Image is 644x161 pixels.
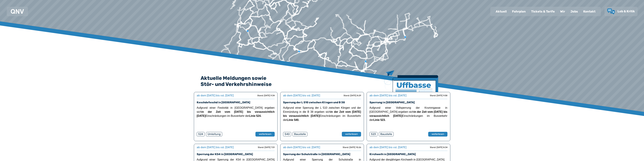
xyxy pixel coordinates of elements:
[283,93,320,98] div: ab dem [DATE] bis vsl. [DATE]
[373,118,386,121] strong: Linie 523.
[369,101,415,104] a: Sperrung in [GEOGRAPHIC_DATA]
[369,93,406,98] div: ab dem [DATE] bis vsl. [DATE]
[369,153,416,156] a: Kirchweih in [GEOGRAPHIC_DATA]
[509,7,528,16] a: Fahrplan
[287,118,299,121] strong: Linie 540.
[197,101,250,104] a: Keschdefeschd in [GEOGRAPHIC_DATA]
[384,70,438,112] img: Zeitung mit Titel Uffbase
[201,75,444,87] h2: Aktuelle Meldungen sowie Stör- und Verkehrshinweise
[197,153,253,156] a: Sperrung der K54 in [GEOGRAPHIC_DATA]
[258,146,275,149] div: Stand: [DATE] 7:51
[283,153,350,156] a: Sperrung der Schulstraße in [GEOGRAPHIC_DATA]
[342,132,361,137] button: weiterlesen
[428,132,447,137] button: weiterlesen
[568,7,581,16] a: Jobs
[283,145,320,149] div: ab dem [DATE] bis vsl. [DATE]
[255,132,275,137] button: weiterlesen
[293,132,307,136] div: Baustelle
[197,110,275,117] strong: in der Zeit vom [DATE] bis voraussichtlich [DATE]
[379,132,394,136] div: Baustelle
[430,94,447,97] div: Stand: [DATE] 9:58
[206,132,222,136] div: Umleitung
[581,7,598,16] a: Kontakt
[493,7,509,16] a: Aktuell
[369,132,377,136] div: 523
[344,94,361,97] div: Stand: [DATE] 8:29
[11,8,24,15] a: QNV Logo
[197,106,275,117] span: Aufgrund einer Festivität in [GEOGRAPHIC_DATA] ergeben sich Einschränkungen im Busverkehr der
[11,9,24,14] img: QNV Logo
[343,146,361,149] div: Stand: [DATE] 10:26
[197,132,205,136] div: 524
[607,8,635,15] a: Lob & Kritik
[430,146,447,149] div: Stand: [DATE] 8:34
[618,9,635,13] span: Lob & Kritik
[257,94,275,97] div: Stand: [DATE] 9:34
[283,106,361,121] span: Aufgrund einer Sperrung der L 510 zwischen Klingen und der Einmündung in die B 38 ergeben sich Ei...
[528,7,557,16] a: Tickets & Tarife
[197,145,234,149] div: ab dem [DATE] bis vsl. [DATE]
[369,145,406,149] div: ab dem [DATE] bis vsl. [DATE]
[197,93,234,98] div: ab dem [DATE] bis vsl. [DATE]
[283,101,345,104] a: Sperrung der L 510 zwischen Klingen und B 38
[283,132,291,136] div: 540
[557,7,568,16] a: Wir
[249,114,261,117] strong: Linie 524.
[369,106,447,121] span: Aufgrund einer Vollsperrung der Krummgasse in [GEOGRAPHIC_DATA] ergeben sich Einschränkungen im B...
